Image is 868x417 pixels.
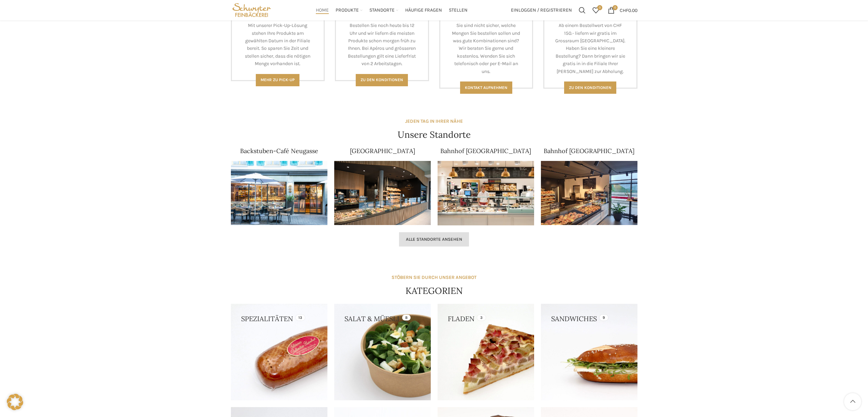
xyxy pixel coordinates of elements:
a: Mehr zu Pick-Up [256,74,299,86]
a: Einloggen / Registrieren [507,3,575,17]
a: Alle Standorte ansehen [399,232,469,247]
div: STÖBERN SIE DURCH UNSER ANGEBOT [392,274,476,281]
span: Standorte [369,7,395,14]
a: Häufige Fragen [405,3,442,17]
a: Standorte [369,3,398,17]
span: CHF [620,7,628,13]
span: Alle Standorte ansehen [406,237,462,242]
div: Main navigation [276,3,507,17]
a: Zu den Konditionen [356,74,408,86]
a: 0 CHF0.00 [604,3,641,17]
a: Bahnhof [GEOGRAPHIC_DATA] [544,147,634,155]
a: Bahnhof [GEOGRAPHIC_DATA] [440,147,531,155]
p: Sie sind nicht sicher, welche Mengen Sie bestellen sollen und was gute Kombinationen sind? Wir be... [451,22,522,75]
a: 0 [589,3,603,17]
span: Einloggen / Registrieren [511,8,572,13]
span: 0 [613,5,618,10]
span: Kontakt aufnehmen [465,85,507,90]
a: Zu den konditionen [564,81,616,94]
bdi: 0.00 [620,7,637,13]
a: Suchen [575,3,589,17]
span: 0 [597,5,602,10]
a: [GEOGRAPHIC_DATA] [350,147,415,155]
span: Mehr zu Pick-Up [261,77,295,82]
a: Backstuben-Café Neugasse [240,147,318,155]
a: Scroll to top button [844,393,861,410]
span: Home [316,7,329,14]
span: Häufige Fragen [405,7,442,14]
p: Mit unserer Pick-Up-Lösung stehen Ihre Produkte am gewählten Datum in der Filiale bereit. So spar... [242,22,314,68]
a: Kontakt aufnehmen [460,81,512,94]
a: Site logo [231,7,273,13]
div: JEDEN TAG IN IHRER NÄHE [405,118,463,125]
a: Home [316,3,329,17]
a: Stellen [449,3,468,17]
p: Ab einem Bestellwert von CHF 150.- liefern wir gratis im Grossraum [GEOGRAPHIC_DATA]. Haben Sie e... [555,22,626,75]
h4: KATEGORIEN [406,285,463,297]
a: Produkte [336,3,363,17]
span: Stellen [449,7,468,14]
span: Produkte [336,7,359,14]
p: Bestellen Sie noch heute bis 12 Uhr und wir liefern die meisten Produkte schon morgen früh zu Ihn... [346,22,418,68]
div: Meine Wunschliste [589,3,603,17]
h4: Unsere Standorte [398,129,471,141]
span: Zu den Konditionen [361,77,403,82]
span: Zu den konditionen [569,85,612,90]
